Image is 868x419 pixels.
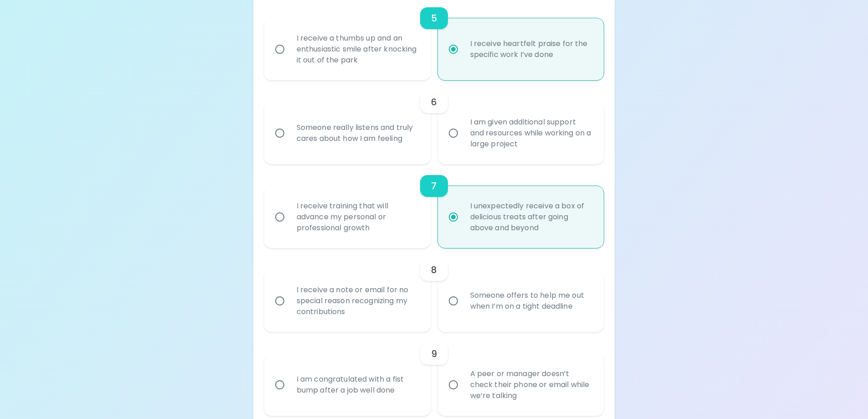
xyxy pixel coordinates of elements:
[431,263,437,277] h6: 8
[431,179,437,193] h6: 7
[463,357,599,412] div: A peer or manager doesn’t check their phone or email while we’re talking
[289,190,426,244] div: I receive training that will advance my personal or professional growth
[431,347,437,361] h6: 9
[289,22,426,77] div: I receive a thumbs up and an enthusiastic smile after knocking it out of the park
[431,11,437,26] h6: 5
[289,274,426,328] div: I receive a note or email for no special reason recognizing my contributions
[264,332,604,416] div: choice-group-check
[264,164,604,248] div: choice-group-check
[431,95,437,109] h6: 6
[463,190,599,244] div: I unexpectedly receive a box of delicious treats after going above and beyond
[264,248,604,332] div: choice-group-check
[264,80,604,164] div: choice-group-check
[463,106,599,160] div: I am given additional support and resources while working on a large project
[289,363,426,407] div: I am congratulated with a fist bump after a job well done
[289,111,426,155] div: Someone really listens and truly cares about how I am feeling
[463,27,599,71] div: I receive heartfelt praise for the specific work I’ve done
[463,279,599,323] div: Someone offers to help me out when I’m on a tight deadline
